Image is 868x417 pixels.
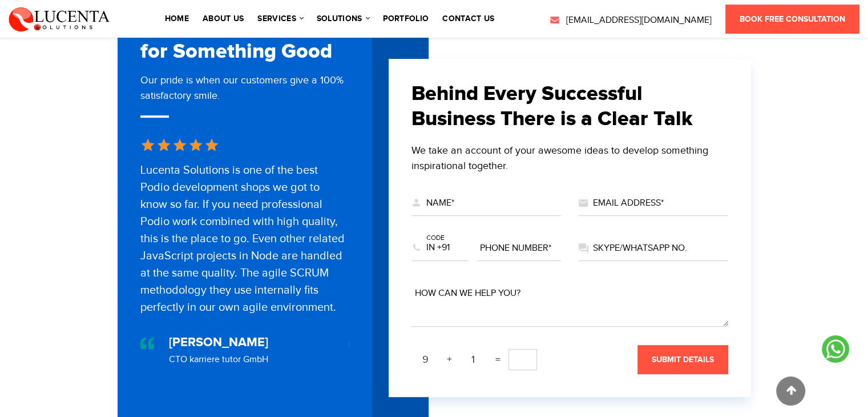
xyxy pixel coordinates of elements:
[140,14,349,63] h2: A Place to Count On for Something Good
[637,345,728,374] button: submit details
[169,333,268,352] div: [PERSON_NAME]
[411,143,728,174] div: We take an account of your awesome ideas to develop something inspirational together.
[725,5,859,34] a: Book Free Consultation
[9,6,110,32] img: Lucenta Solutions
[203,15,244,23] a: About Us
[490,351,506,368] span: =
[257,15,302,23] a: services
[652,355,714,364] span: submit details
[165,15,189,23] a: Home
[740,14,845,24] span: Book Free Consultation
[383,15,429,23] a: portfolio
[140,73,349,118] div: Our pride is when our customers give a 100% satisfactory smile.
[411,82,728,131] h2: Behind Every Successful Business There is a Clear Talk
[169,353,268,367] div: CTO karriere tutor GmbH
[317,15,369,23] a: solutions
[549,14,712,27] a: [EMAIL_ADDRESS][DOMAIN_NAME]
[442,351,457,368] span: +
[442,15,494,23] a: contact us
[140,162,349,316] div: Lucenta Solutions is one of the best Podio development shops we got to know so far. If you need p...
